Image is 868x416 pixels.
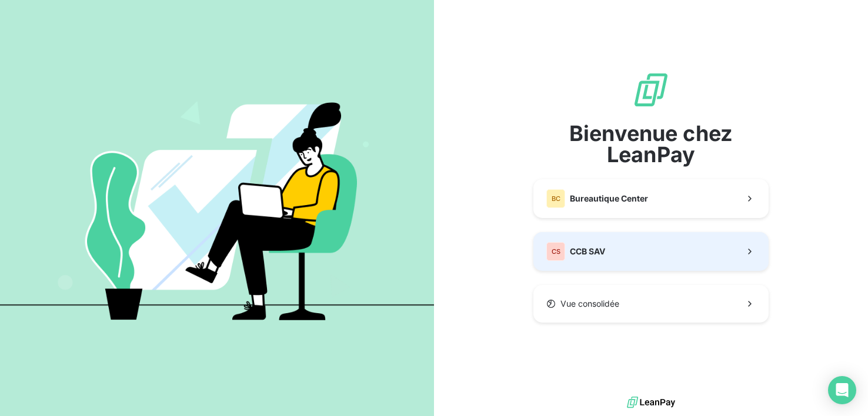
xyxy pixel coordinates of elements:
img: logo sigle [632,71,670,109]
span: Bureautique Center [570,193,648,204]
div: BC [546,189,565,208]
span: Vue consolidée [560,298,619,310]
span: CCB SAV [570,246,605,257]
div: Open Intercom Messenger [828,376,856,404]
img: logo [627,394,675,411]
button: BCBureautique Center [533,179,769,218]
button: CSCCB SAV [533,232,769,271]
div: CS [546,242,565,261]
span: Bienvenue chez LeanPay [533,123,769,165]
button: Vue consolidée [533,285,769,323]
